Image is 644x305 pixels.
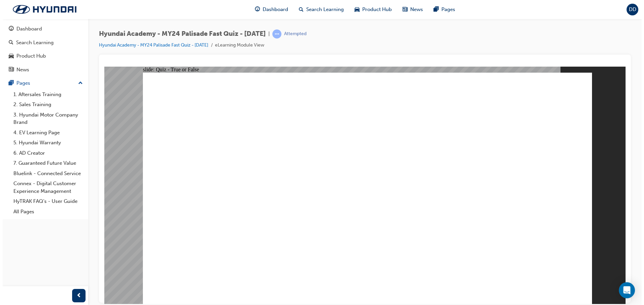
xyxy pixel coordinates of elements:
[247,3,291,16] a: guage-iconDashboard
[3,21,83,77] button: DashboardSearch LearningProduct HubNews
[281,31,304,37] div: Attempted
[291,3,346,16] a: search-iconSearch Learning
[8,89,83,100] a: 1. Aftersales Training
[266,30,267,38] span: |
[3,50,83,62] a: Product Hub
[616,282,632,298] div: Open Intercom Messenger
[8,178,83,196] a: Connex - Digital Customer Experience Management
[8,110,83,128] a: 3. Hyundai Motor Company Brand
[8,99,83,110] a: 2. Sales Training
[8,158,83,168] a: 7. Guaranteed Future Value
[75,79,80,88] span: up-icon
[252,5,257,14] span: guage-icon
[13,39,51,47] div: Search Learning
[394,3,426,16] a: news-iconNews
[8,148,83,158] a: 6. AD Creator
[360,6,389,13] span: Product Hub
[296,5,301,14] span: search-icon
[346,3,394,16] a: car-iconProduct Hub
[3,23,83,35] a: Dashboard
[14,25,39,33] div: Dashboard
[3,2,80,16] img: Trak
[6,67,11,73] span: news-icon
[8,138,83,148] a: 5. Hyundai Warranty
[14,66,26,74] div: News
[8,128,83,138] a: 4. EV Learning Page
[400,5,405,14] span: news-icon
[8,168,83,179] a: Bluelink - Connected Service
[3,77,83,89] button: Pages
[408,6,420,13] span: News
[14,52,43,60] div: Product Hub
[3,64,83,76] a: News
[8,196,83,207] a: HyTRAK FAQ's - User Guide
[6,40,11,46] span: search-icon
[74,292,79,300] span: prev-icon
[352,5,357,14] span: car-icon
[6,80,11,86] span: pages-icon
[270,29,279,39] span: learningRecordVerb_ATTEMPT-icon
[8,207,83,217] a: All Pages
[3,36,83,49] a: Search Learning
[431,5,436,14] span: pages-icon
[96,30,263,38] span: Hyundai Academy - MY24 Palisade Fast Quiz - [DATE]
[426,3,458,16] a: pages-iconPages
[14,79,28,87] div: Pages
[96,42,206,48] a: Hyundai Academy - MY24 Palisade Fast Quiz - [DATE]
[212,42,262,49] li: eLearning Module View
[260,6,285,13] span: Dashboard
[6,53,11,59] span: car-icon
[439,6,452,13] span: Pages
[304,6,341,13] span: Search Learning
[626,6,634,13] span: DD
[6,26,11,32] span: guage-icon
[624,4,636,15] button: DD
